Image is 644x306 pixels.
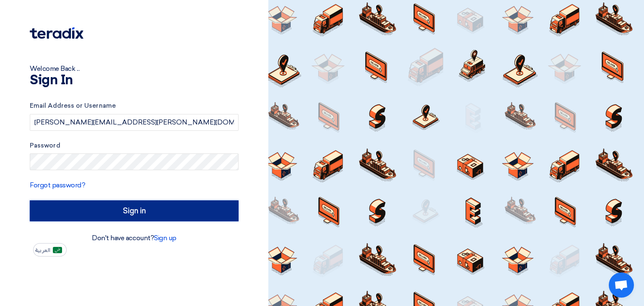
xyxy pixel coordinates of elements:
[609,272,634,298] div: Open chat
[30,181,85,189] a: Forgot password?
[33,243,67,257] button: العربية
[30,233,239,243] div: Don't have account?
[30,141,239,150] label: Password
[53,247,62,253] img: ar-AR.png
[30,200,239,221] input: Sign in
[35,247,50,253] span: العربية
[30,101,239,111] label: Email Address or Username
[30,114,239,131] input: Enter your business email or username
[154,234,177,242] a: Sign up
[30,74,239,87] h1: Sign In
[30,27,83,39] img: Teradix logo
[30,64,239,74] div: Welcome Back ...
